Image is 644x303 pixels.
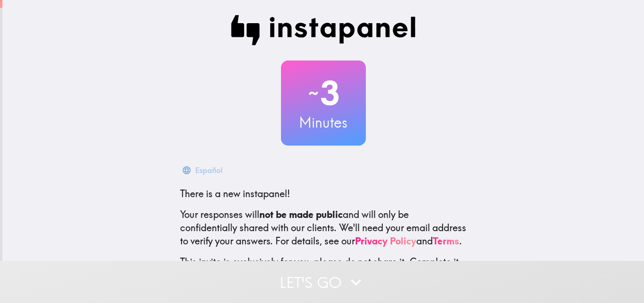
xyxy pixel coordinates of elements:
[180,161,226,180] button: Español
[307,79,320,107] span: ~
[195,164,223,177] div: Español
[355,235,416,247] a: Privacy Policy
[433,235,459,247] a: Terms
[281,113,366,132] h3: Minutes
[281,74,366,113] h2: 3
[259,208,343,220] b: not be made public
[180,188,290,199] span: There is a new instapanel!
[180,255,467,282] p: This invite is exclusively for you, please do not share it. Complete it soon because spots are li...
[231,15,416,45] img: Instapanel
[180,208,467,248] p: Your responses will and will only be confidentially shared with our clients. We'll need your emai...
